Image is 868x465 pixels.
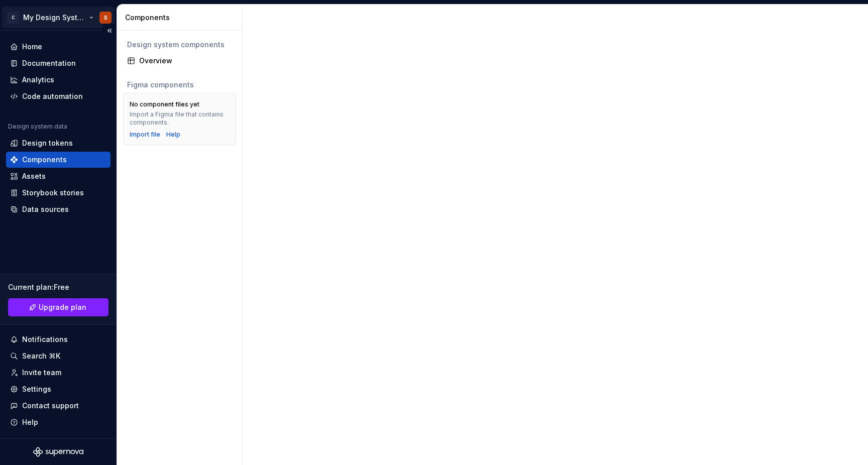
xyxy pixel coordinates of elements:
a: Design tokens [6,135,111,151]
div: Help [22,417,38,427]
div: Import a Figma file that contains components. [130,110,230,127]
div: S [104,14,107,22]
button: Import file [130,131,160,139]
a: Storybook stories [6,185,111,201]
a: Components [6,152,111,168]
div: Components [22,155,67,165]
a: Overview [123,53,236,69]
a: Code automation [6,88,111,104]
a: Help [166,131,180,139]
div: My Design System [23,13,87,23]
span: Upgrade plan [39,302,86,312]
div: Design tokens [22,138,73,148]
div: Assets [22,171,46,181]
div: Settings [22,384,51,394]
div: Contact support [22,401,79,411]
div: Analytics [22,75,54,85]
a: Data sources [6,201,111,217]
a: Documentation [6,55,111,71]
div: Components [125,13,238,23]
a: Upgrade plan [8,298,108,316]
div: Code automation [22,91,83,101]
a: Assets [6,168,111,184]
div: No component files yet [130,100,199,108]
div: Data sources [22,204,69,214]
div: Documentation [22,58,76,68]
div: C [7,12,19,24]
div: Storybook stories [22,188,84,198]
button: Help [6,414,111,430]
button: Contact support [6,398,111,414]
button: Notifications [6,331,111,347]
button: CMy Design SystemS [2,7,115,28]
div: Overview [139,56,232,66]
a: Home [6,39,111,55]
div: Current plan : Free [8,282,108,292]
button: Collapse sidebar [102,24,117,38]
div: Notifications [22,334,68,344]
a: Invite team [6,365,111,381]
svg: Supernova Logo [33,447,83,457]
div: Search ⌘K [22,351,60,361]
div: Figma components [127,80,232,90]
div: Design system components [127,40,232,50]
a: Analytics [6,72,111,88]
div: Design system data [8,123,67,131]
div: Invite team [22,368,61,378]
a: Settings [6,381,111,397]
div: Home [22,42,42,52]
button: Search ⌘K [6,348,111,364]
